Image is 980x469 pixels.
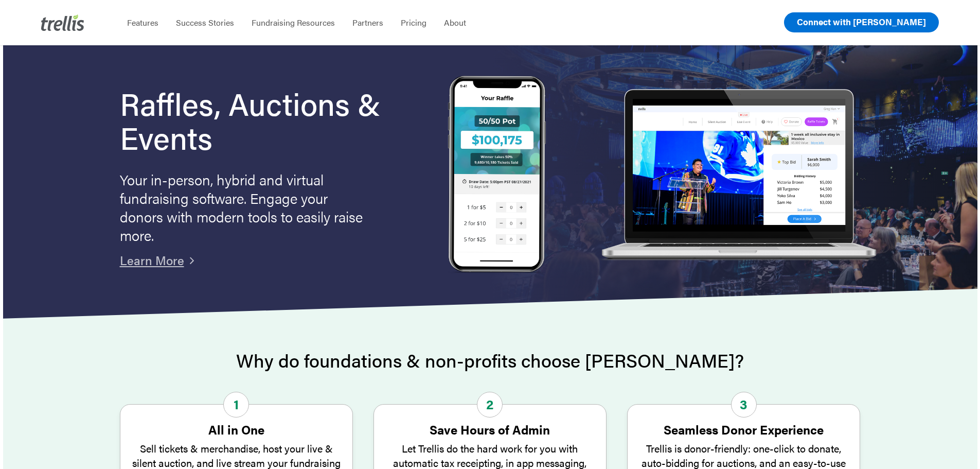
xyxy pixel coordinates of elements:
[41,14,84,31] img: Trellis
[430,421,550,438] strong: Save Hours of Admin
[223,392,249,418] span: 1
[448,76,546,275] img: Trellis Raffles, Auctions and Event Fundraising
[167,18,243,28] a: Success Stories
[731,392,757,418] span: 3
[596,89,881,262] img: rafflelaptop_mac_optim.png
[435,18,475,28] a: About
[120,170,367,244] p: Your in-person, hybrid and virtual fundraising software. Engage your donors with modern tools to ...
[120,86,409,154] h1: Raffles, Auctions & Events
[392,18,435,28] a: Pricing
[208,421,264,438] strong: All in One
[176,16,234,28] span: Success Stories
[352,16,383,28] span: Partners
[401,16,426,28] span: Pricing
[120,251,184,269] a: Learn More
[118,18,167,28] a: Features
[243,18,344,28] a: Fundraising Resources
[120,350,861,371] h2: Why do foundations & non-profits choose [PERSON_NAME]?
[252,16,335,28] span: Fundraising Resources
[444,16,466,28] span: About
[664,421,824,438] strong: Seamless Donor Experience
[344,18,392,28] a: Partners
[477,392,503,418] span: 2
[127,16,158,28] span: Features
[797,15,926,28] span: Connect with [PERSON_NAME]
[784,12,939,32] a: Connect with [PERSON_NAME]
